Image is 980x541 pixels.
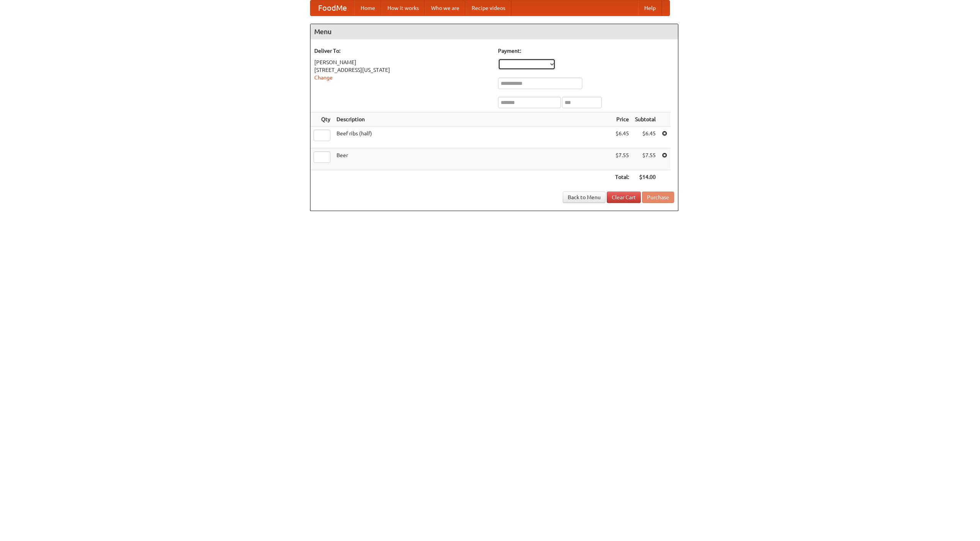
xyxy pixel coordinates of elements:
[310,112,333,127] th: Qty
[632,148,659,170] td: $7.55
[632,170,659,184] th: $14.00
[498,47,674,55] h5: Payment:
[607,192,641,203] a: Clear Cart
[638,0,662,16] a: Help
[354,0,381,16] a: Home
[425,0,465,16] a: Who we are
[612,112,632,127] th: Price
[612,148,632,170] td: $7.55
[314,58,490,66] div: [PERSON_NAME]
[333,127,612,148] td: Beef ribs (half)
[314,75,333,81] a: Change
[314,66,490,74] div: [STREET_ADDRESS][US_STATE]
[612,127,632,148] td: $6.45
[563,192,606,203] a: Back to Menu
[314,47,490,55] h5: Deliver To:
[465,0,511,16] a: Recipe videos
[612,170,632,184] th: Total:
[632,112,659,127] th: Subtotal
[642,192,674,203] button: Purchase
[381,0,425,16] a: How it works
[632,127,659,148] td: $6.45
[310,0,354,16] a: FoodMe
[310,24,678,39] h4: Menu
[333,112,612,127] th: Description
[333,148,612,170] td: Beer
